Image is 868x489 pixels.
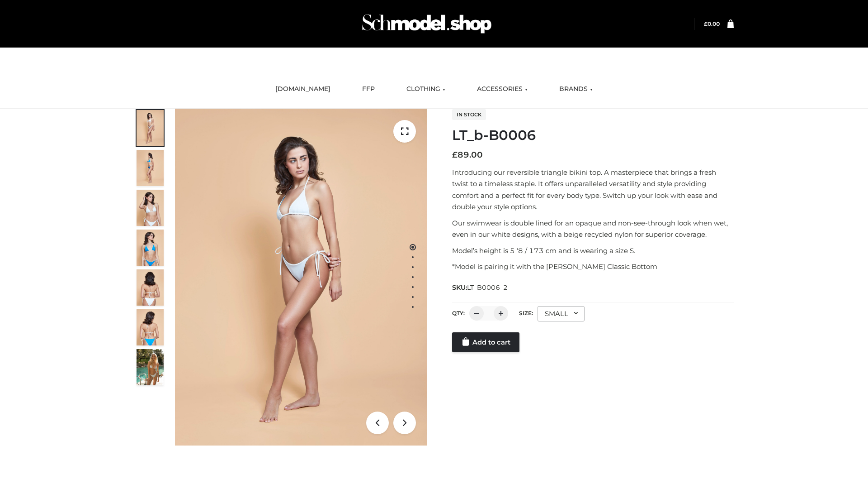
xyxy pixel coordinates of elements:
[359,6,495,42] img: Schmodel Admin 964
[538,306,585,321] div: SMALL
[467,283,508,292] span: LT_B0006_2
[452,109,486,120] span: In stock
[452,127,734,144] h1: LT_b-B0006
[452,282,509,293] span: SKU:
[137,309,164,345] img: ArielClassicBikiniTop_CloudNine_AzureSky_OW114ECO_8-scaled.jpg
[137,190,164,226] img: ArielClassicBikiniTop_CloudNine_AzureSky_OW114ECO_3-scaled.jpg
[452,261,734,273] p: *Model is pairing it with the [PERSON_NAME] Classic Bottom
[137,269,164,306] img: ArielClassicBikiniTop_CloudNine_AzureSky_OW114ECO_7-scaled.jpg
[452,167,734,213] p: Introducing our reversible triangle bikini top. A masterpiece that brings a fresh twist to a time...
[355,79,382,99] a: FFP
[452,245,734,257] p: Model’s height is 5 ‘8 / 173 cm and is wearing a size S.
[400,79,452,99] a: CLOTHING
[175,109,427,446] img: LT_b-B0006
[704,20,720,27] bdi: 0.00
[452,332,519,352] a: Add to cart
[519,310,533,316] label: Size:
[704,20,708,27] span: £
[470,79,534,99] a: ACCESSORIES
[137,110,164,146] img: ArielClassicBikiniTop_CloudNine_AzureSky_OW114ECO_1-scaled.jpg
[137,349,164,385] img: Arieltop_CloudNine_AzureSky2.jpg
[452,150,483,160] bdi: 89.00
[452,150,458,160] span: £
[137,150,164,186] img: ArielClassicBikiniTop_CloudNine_AzureSky_OW114ECO_2-scaled.jpg
[137,230,164,266] img: ArielClassicBikiniTop_CloudNine_AzureSky_OW114ECO_4-scaled.jpg
[452,310,465,316] label: QTY:
[552,79,599,99] a: BRANDS
[704,20,720,27] a: £0.00
[452,217,734,240] p: Our swimwear is double lined for an opaque and non-see-through look when wet, even in our white d...
[269,79,337,99] a: [DOMAIN_NAME]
